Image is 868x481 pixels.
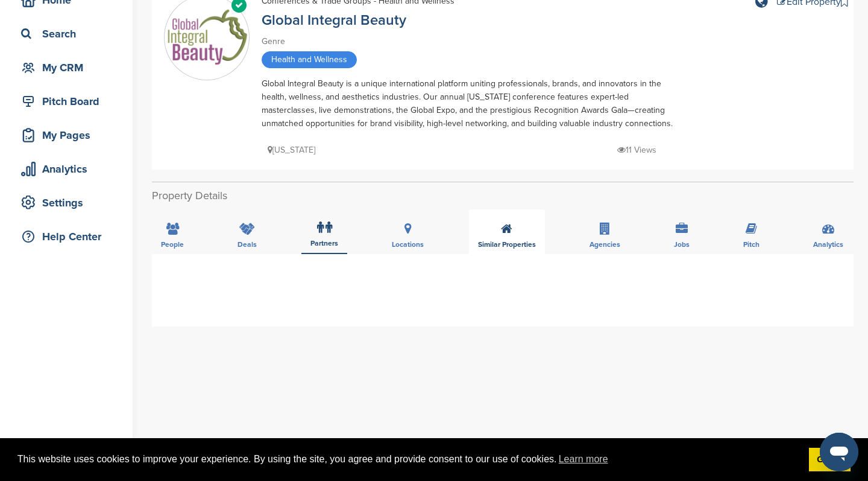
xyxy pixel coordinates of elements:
span: Similar Properties [478,241,536,248]
div: Help Center [18,226,121,247]
div: Genre [262,35,684,48]
div: Search [18,23,121,45]
a: Settings [12,189,121,217]
div: Global Integral Beauty is a unique international platform uniting professionals, brands, and inno... [262,77,684,130]
div: Analytics [18,158,121,180]
span: Jobs [674,241,690,248]
span: Agencies [590,241,620,248]
div: Settings [18,192,121,214]
p: 11 Views [617,142,656,158]
a: Global Integral Beauty [262,11,406,29]
span: Partners [310,240,338,247]
a: learn more about cookies [557,450,610,468]
a: Help Center [12,223,121,250]
span: Health and Wellness [262,51,357,68]
div: My CRM [18,57,121,78]
a: My CRM [12,54,121,81]
div: Pitch Board [18,91,121,112]
span: Deals [237,241,257,248]
img: Sponsorpitch & Global Integral Beauty [165,5,249,70]
span: Locations [392,241,424,248]
span: This website uses cookies to improve your experience. By using the site, you agree and provide co... [17,450,799,468]
a: Pitch Board [12,88,121,115]
a: Search [12,20,121,48]
iframe: Button to launch messaging window [820,433,858,471]
a: dismiss cookie message [809,448,851,472]
h2: Property Details [152,188,854,204]
a: Analytics [12,155,121,183]
span: Pitch [743,241,759,248]
div: My Pages [18,124,121,146]
span: Analytics [813,241,843,248]
a: My Pages [12,121,121,149]
p: [US_STATE] [268,142,315,158]
span: People [161,241,184,248]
